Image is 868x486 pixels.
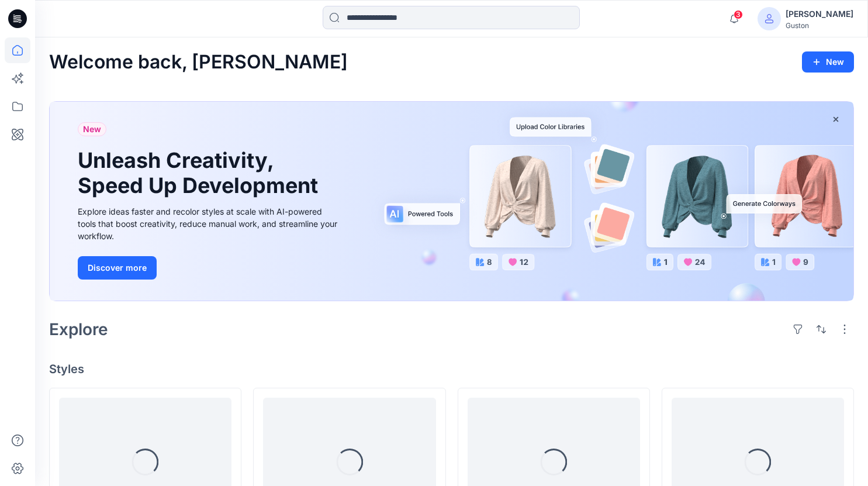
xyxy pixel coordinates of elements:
div: Guston [786,21,853,30]
div: [PERSON_NAME] [786,7,853,21]
svg: avatar [765,14,774,23]
span: 3 [734,10,743,19]
span: New [83,122,101,136]
h1: Unleash Creativity, Speed Up Development [78,148,323,198]
a: Discover more [78,256,341,280]
h2: Explore [49,320,108,339]
div: Explore ideas faster and recolor styles at scale with AI-powered tools that boost creativity, red... [78,205,341,242]
button: Discover more [78,256,157,280]
h4: Styles [49,362,854,376]
button: New [802,51,854,73]
h2: Welcome back, [PERSON_NAME] [49,51,348,73]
